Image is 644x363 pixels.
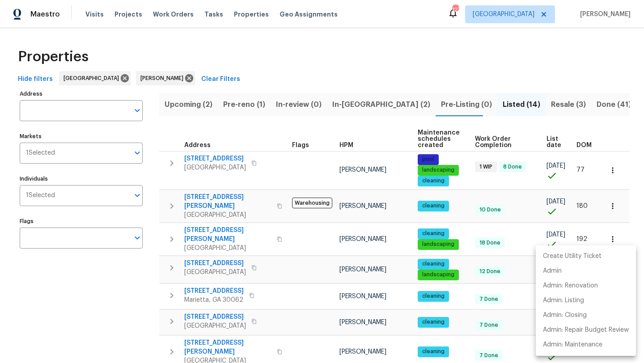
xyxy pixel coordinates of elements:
[543,325,629,335] p: Admin: Repair Budget Review
[543,281,598,291] p: Admin: Renovation
[543,340,602,350] p: Admin: Maintenance
[543,266,562,276] p: Admin
[543,296,584,305] p: Admin: Listing
[543,311,587,320] p: Admin: Closing
[543,252,602,261] p: Create Utility Ticket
